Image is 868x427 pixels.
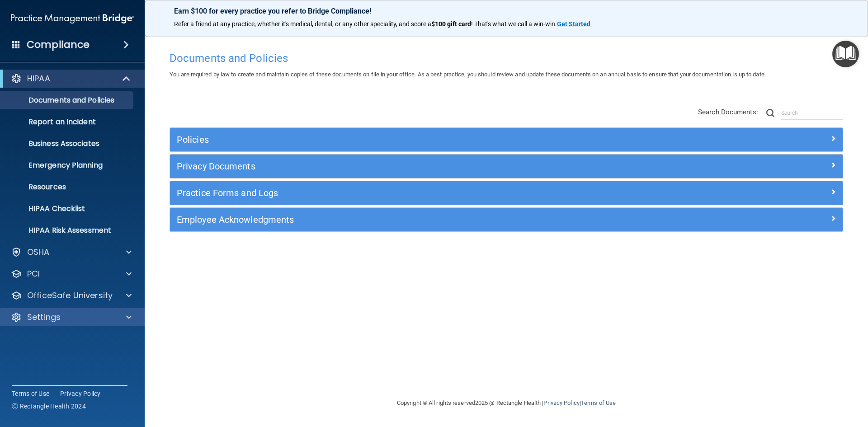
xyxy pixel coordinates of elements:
strong: Get Started [557,20,590,28]
input: Search [781,106,843,120]
span: You are required by law to create and maintain copies of these documents on file in your office. ... [170,71,766,78]
div: Copyright © All rights reserved 2025 @ Rectangle Health | | [341,389,671,418]
p: Documents and Policies [6,96,129,105]
p: HIPAA [27,73,50,84]
a: OSHA [11,247,132,258]
a: Settings [11,312,132,323]
p: Emergency Planning [6,161,129,170]
p: Report an Incident [6,117,129,127]
a: Privacy Policy [543,399,579,406]
a: Employee Acknowledgments [177,212,836,227]
a: Privacy Policy [60,389,101,398]
a: Terms of Use [12,389,49,398]
h5: Policies [177,135,668,145]
span: ! That's what we call a win-win. [471,20,557,28]
h5: Employee Acknowledgments [177,215,668,225]
p: PCI [27,268,40,279]
button: Open Resource Center [832,41,859,67]
img: PMB logo [11,9,134,28]
span: Ⓒ Rectangle Health 2024 [12,402,86,411]
span: Search Documents: [698,108,758,116]
h5: Privacy Documents [177,161,668,171]
h4: Documents and Policies [170,52,843,64]
strong: $100 gift card [431,20,471,28]
a: Privacy Documents [177,159,836,174]
p: OfficeSafe University [27,290,113,301]
a: HIPAA [11,73,131,84]
p: OSHA [27,247,50,258]
p: HIPAA Risk Assessment [6,226,129,235]
img: ic-search.3b580494.png [766,109,774,117]
h4: Compliance [27,38,90,51]
p: Earn $100 for every practice you refer to Bridge Compliance! [174,7,839,15]
p: Resources [6,183,129,192]
a: OfficeSafe University [11,290,132,301]
a: Terms of Use [581,399,616,406]
a: Get Started [557,20,592,28]
span: Refer a friend at any practice, whether it's medical, dental, or any other speciality, and score a [174,20,431,28]
a: PCI [11,268,132,279]
p: HIPAA Checklist [6,204,129,213]
a: Policies [177,132,836,147]
h5: Practice Forms and Logs [177,188,668,198]
p: Settings [27,312,61,323]
a: Practice Forms and Logs [177,186,836,200]
p: Business Associates [6,139,129,148]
